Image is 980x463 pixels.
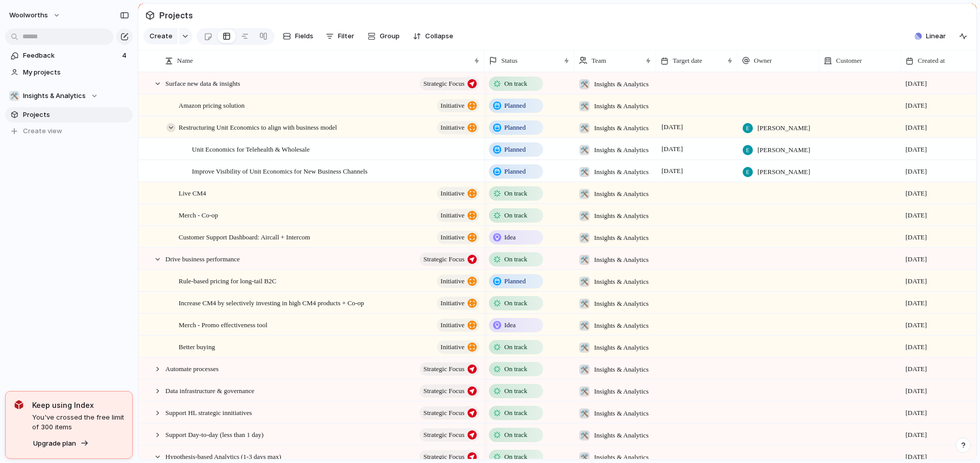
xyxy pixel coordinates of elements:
[905,430,927,440] span: [DATE]
[594,233,649,243] span: Insights & Analytics
[905,144,927,155] span: [DATE]
[905,342,927,352] span: [DATE]
[504,188,527,199] span: On track
[926,31,946,41] span: Linear
[295,31,313,41] span: Fields
[437,319,479,332] button: initiative
[157,6,195,25] span: Projects
[440,296,464,310] span: initiative
[836,56,862,66] span: Customer
[420,406,479,420] button: Strategic Focus
[5,65,133,80] a: My projects
[179,187,206,199] span: Live CM4
[165,362,218,374] span: Automate processes
[905,386,927,396] span: [DATE]
[504,210,527,221] span: On track
[757,145,810,155] span: [PERSON_NAME]
[905,276,927,286] span: [DATE]
[579,255,590,265] div: 🛠️
[32,400,124,410] span: Keep using Index
[594,386,649,397] span: Insights & Analytics
[437,209,479,222] button: initiative
[501,56,518,66] span: Status
[594,211,649,221] span: Insights & Analytics
[905,364,927,374] span: [DATE]
[579,364,590,375] div: 🛠️
[905,408,927,418] span: [DATE]
[420,428,479,442] button: Strategic Focus
[5,48,133,63] a: Feedback4
[420,253,479,266] button: Strategic Focus
[579,408,590,419] div: 🛠️
[420,384,479,398] button: Strategic Focus
[504,123,526,133] span: Planned
[409,28,457,44] button: Collapse
[504,166,526,177] span: Planned
[594,255,649,265] span: Insights & Analytics
[423,384,464,398] span: Strategic Focus
[905,210,927,221] span: [DATE]
[5,7,66,23] button: woolworths
[579,79,590,89] div: 🛠️
[437,121,479,134] button: initiative
[594,321,649,331] span: Insights & Analytics
[594,430,649,441] span: Insights & Analytics
[179,340,215,352] span: Better buying
[362,28,405,44] button: Group
[579,145,590,155] div: 🛠️
[423,406,464,420] span: Strategic Focus
[594,101,649,111] span: Insights & Analytics
[504,364,527,374] span: On track
[594,79,649,89] span: Insights & Analytics
[592,56,606,66] span: Team
[423,428,464,442] span: Strategic Focus
[420,362,479,376] button: Strategic Focus
[594,452,649,462] span: Insights & Analytics
[504,79,527,89] span: On track
[579,430,590,441] div: 🛠️
[911,29,950,44] button: Linear
[440,274,464,288] span: initiative
[179,319,267,330] span: Merch - Promo effectiveness tool
[179,275,276,286] span: Rule-based pricing for long-tail B2C
[905,188,927,199] span: [DATE]
[504,298,527,308] span: On track
[504,144,526,155] span: Planned
[504,101,526,111] span: Planned
[192,165,367,177] span: Improve Visibility of Unit Economics for New Business Channels
[33,438,76,449] span: Upgrade plan
[440,186,464,201] span: initiative
[905,123,927,133] span: [DATE]
[504,386,527,396] span: On track
[165,406,252,418] span: Support HL strategic innitiatives
[23,110,129,120] span: Projects
[504,276,526,286] span: Planned
[579,189,590,199] div: 🛠️
[23,126,62,136] span: Create view
[179,297,364,308] span: Increase CM4 by selectively investing in high CM4 products + Co-op
[918,56,945,66] span: Created at
[30,436,92,451] button: Upgrade plan
[179,121,337,133] span: Restructuring Unit Economics to align with business model
[165,450,281,462] span: Hypothesis-based Analytics (1-3 days max)
[437,99,479,112] button: initiative
[437,297,479,310] button: initiative
[420,77,479,90] button: Strategic Focus
[579,452,590,462] div: 🛠️
[905,101,927,111] span: [DATE]
[437,275,479,288] button: initiative
[594,364,649,375] span: Insights & Analytics
[905,254,927,264] span: [DATE]
[437,340,479,354] button: initiative
[423,77,464,91] span: Strategic Focus
[423,362,464,376] span: Strategic Focus
[594,343,649,353] span: Insights & Analytics
[165,384,254,396] span: Data infrastructure & governance
[5,88,133,104] button: 🛠️Insights & Analytics
[754,56,772,66] span: Owner
[5,107,133,123] a: Projects
[579,343,590,353] div: 🛠️
[179,209,218,221] span: Merch - Co-op
[579,167,590,177] div: 🛠️
[579,101,590,111] div: 🛠️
